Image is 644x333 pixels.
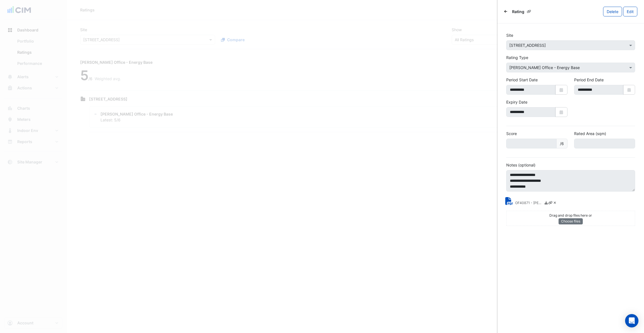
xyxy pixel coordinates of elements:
[506,55,528,60] label: Rating Type
[506,99,527,105] label: Expiry Date
[512,9,524,14] span: Rating
[556,139,567,148] span: /6
[515,200,543,206] small: OF40871 - NABERS Energy Rating Report.pdf
[527,9,531,13] span: Copy link to clipboard
[623,7,637,16] button: Edit
[553,200,557,206] a: Delete
[574,131,606,136] label: Rated Area (sqm)
[603,7,622,16] button: Delete
[506,77,538,83] label: Period Start Date
[574,77,604,83] label: Period End Date
[506,32,513,38] label: Site
[548,200,552,206] a: Copy link to clipboard
[544,200,548,206] a: Download
[625,314,638,327] div: Open Intercom Messenger
[506,162,535,168] label: Notes (optional)
[506,131,517,136] label: Score
[504,9,508,14] button: Back
[549,213,592,217] small: Drag and drop files here or
[559,218,583,224] button: Choose files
